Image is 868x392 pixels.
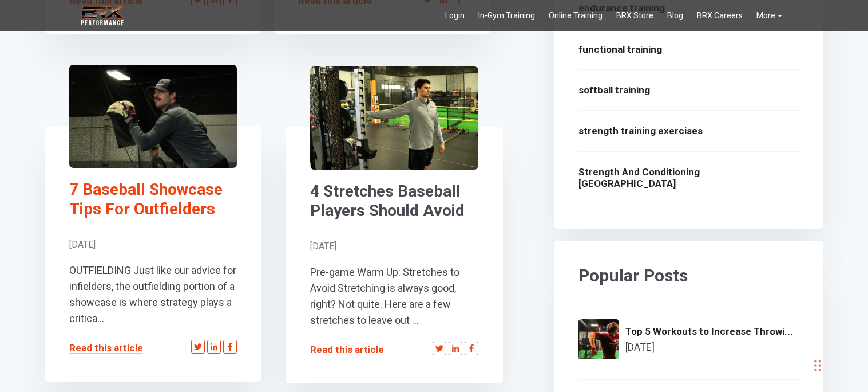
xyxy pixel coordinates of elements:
a: strength training exercises [578,122,799,139]
small: [DATE] [625,341,655,353]
a: BRX Store [609,4,660,28]
h5: Popular Posts [578,265,799,286]
a: 7 Baseball Showcase Tips For Outfielders [69,180,237,218]
p: Pre-game Warm Up: Stretches to Avoid Stretching is always good, right? Not quite. Here are a few ... [310,264,478,328]
a: 7 Baseball Showcase Tips For Outfielders [69,65,237,168]
a: Strength And Conditioning [GEOGRAPHIC_DATA] [578,163,799,193]
a: Read this article [310,344,384,355]
a: Login [438,4,471,28]
a: Read this article [69,342,143,354]
a: Online Training [542,4,609,28]
small: [DATE] [310,241,336,252]
p: OUTFIELDING Just like our advice for infielders, the outfielding portion of a showcase is where s... [69,262,237,327]
a: More [750,4,789,28]
img: BRX Transparent Logo-2 [80,4,125,28]
a: softball training [578,81,799,99]
a: functional training [578,41,799,58]
a: 4 Stretches Baseball Players Should Avoid [310,66,478,170]
div: Navigation Menu [438,4,789,28]
div: Drag [814,348,821,383]
a: Blog [660,4,690,28]
a: 4 Stretches Baseball Players Should Avoid [310,182,478,220]
small: [DATE] [69,239,96,250]
a: BRX Careers [690,4,750,28]
iframe: Chat Widget [704,268,868,392]
a: In-Gym Training [471,4,542,28]
a: Top 5 Workouts to Increase Throwi... [625,326,793,337]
